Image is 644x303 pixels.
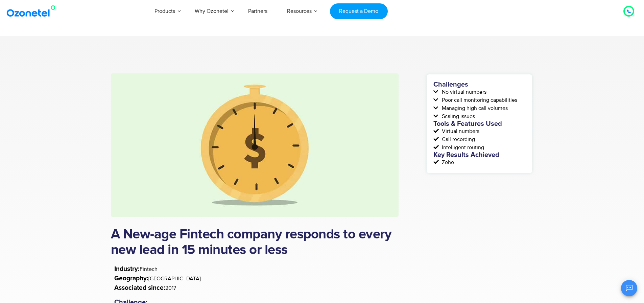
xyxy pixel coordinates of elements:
h5: Key Results Achieved [433,151,525,158]
strong: Geography: [114,275,148,282]
strong: Associated since: [114,285,165,291]
button: Open chat [621,280,637,296]
span: Poor call monitoring capabilities [440,96,517,104]
h1: A New-age Fintech company responds to every new lead in 15 minutes or less [111,227,399,258]
h5: Tools & Features Used [433,120,525,127]
span: Virtual numbers [440,127,479,135]
span: Scaling issues [440,112,475,120]
span: Zoho [440,158,454,166]
p: Fintech [GEOGRAPHIC_DATA] 2017 [114,264,396,293]
span: Intelligent routing [440,143,484,151]
a: Request a Demo [330,3,388,19]
span: Managing high call volumes [440,104,508,112]
span: No virtual numbers [440,88,486,96]
span: Call recording [440,135,475,143]
h5: Challenges [433,81,525,88]
strong: Industry: [114,266,140,272]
